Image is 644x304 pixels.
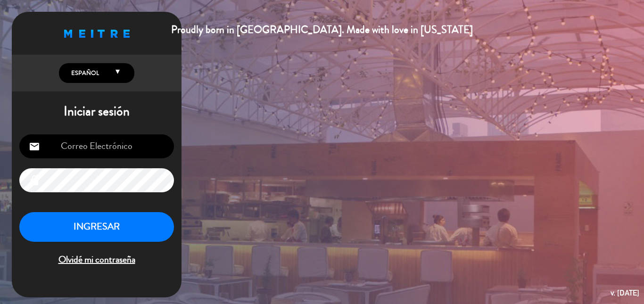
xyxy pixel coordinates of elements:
input: Correo Electrónico [19,134,174,158]
h1: Iniciar sesión [12,104,182,120]
i: email [29,141,40,152]
i: lock [29,175,40,186]
span: Olvidé mi contraseña [19,252,174,268]
div: v. [DATE] [611,287,639,299]
span: Español [69,68,99,78]
button: INGRESAR [19,212,174,242]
